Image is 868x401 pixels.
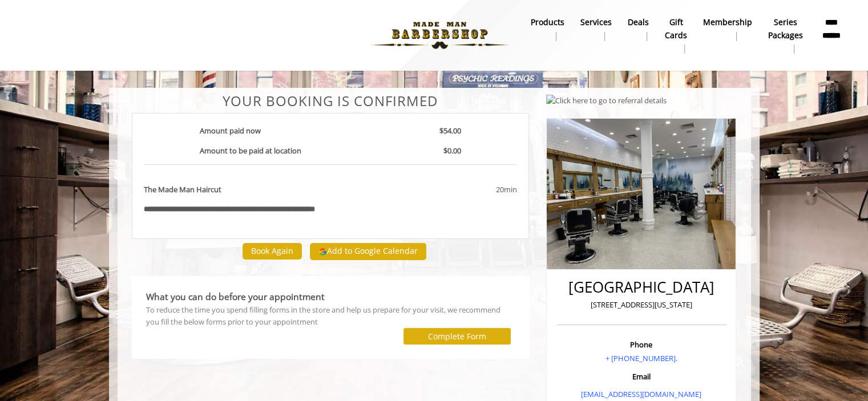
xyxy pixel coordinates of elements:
div: 20min [404,184,517,196]
button: Complete Form [403,328,511,345]
b: $0.00 [443,145,461,156]
a: [EMAIL_ADDRESS][DOMAIN_NAME] [581,389,701,399]
img: Click here to go to referral details [546,95,667,107]
b: products [531,16,564,29]
b: $54.00 [439,125,461,136]
b: Amount paid now [200,125,261,136]
p: [STREET_ADDRESS][US_STATE] [559,299,724,311]
a: ServicesServices [572,14,620,44]
b: The Made Man Haircut [144,184,221,196]
label: Complete Form [428,332,486,341]
b: gift cards [665,16,687,42]
div: To reduce the time you spend filling forms in the store and help us prepare for your visit, we re... [146,304,515,328]
a: DealsDeals [620,14,657,44]
h2: [GEOGRAPHIC_DATA] [559,279,724,295]
button: Book Again [243,243,302,260]
a: MembershipMembership [695,14,760,44]
a: Series packagesSeries packages [760,14,811,56]
a: Gift cardsgift cards [657,14,695,56]
img: Made Man Barbershop logo [361,4,518,67]
h3: Email [559,372,724,380]
center: Your Booking is confirmed [132,94,530,108]
b: Services [580,16,612,29]
b: Membership [703,16,752,29]
h3: Phone [559,341,724,349]
b: Deals [628,16,649,29]
b: Amount to be paid at location [200,145,301,156]
b: What you can do before your appointment [146,290,325,303]
button: Add to Google Calendar [310,243,426,260]
b: Series packages [768,16,803,42]
a: + [PHONE_NUMBER]. [605,353,677,363]
a: Productsproducts [523,14,572,44]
